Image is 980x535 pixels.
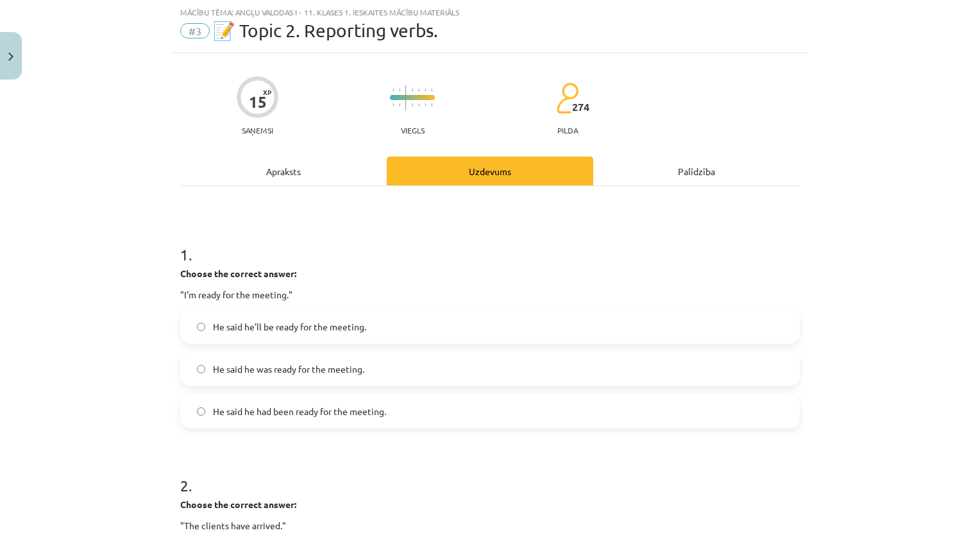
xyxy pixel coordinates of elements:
[180,23,210,38] span: #3
[213,405,386,418] span: He said he had been ready for the meeting.
[556,82,579,114] img: students-c634bb4e5e11cddfef0936a35e636f08e4e9abd3cc4e673bd6f9a4125e45ecb1.svg
[412,103,413,106] img: icon-short-line-57e1e144782c952c97e751825c79c345078a6d821885a25fce030b3d8c18986b.svg
[213,20,438,41] span: 📝 Topic 2. Reporting verbs.
[593,157,800,185] div: Palīdzība
[401,126,425,135] p: Viegls
[399,89,400,92] img: icon-short-line-57e1e144782c952c97e751825c79c345078a6d821885a25fce030b3d8c18986b.svg
[418,103,419,106] img: icon-short-line-57e1e144782c952c97e751825c79c345078a6d821885a25fce030b3d8c18986b.svg
[197,407,205,416] input: He said he had been ready for the meeting.
[180,519,800,532] p: "The clients have arrived."
[180,223,800,263] h1: 1 .
[263,89,271,96] span: XP
[572,101,589,113] span: 274
[213,362,364,376] span: He said he was ready for the meeting.
[180,157,387,185] div: Apraksts
[8,53,13,61] img: icon-close-lesson-0947bae3869378f0d4975bcd49f059093ad1ed9edebbc8119c70593378902aed.svg
[393,89,394,92] img: icon-short-line-57e1e144782c952c97e751825c79c345078a6d821885a25fce030b3d8c18986b.svg
[425,89,426,92] img: icon-short-line-57e1e144782c952c97e751825c79c345078a6d821885a25fce030b3d8c18986b.svg
[412,89,413,92] img: icon-short-line-57e1e144782c952c97e751825c79c345078a6d821885a25fce030b3d8c18986b.svg
[180,288,800,301] p: "I'm ready for the meeting."
[425,103,426,106] img: icon-short-line-57e1e144782c952c97e751825c79c345078a6d821885a25fce030b3d8c18986b.svg
[180,454,800,494] h1: 2 .
[393,103,394,106] img: icon-short-line-57e1e144782c952c97e751825c79c345078a6d821885a25fce030b3d8c18986b.svg
[197,365,205,373] input: He said he was ready for the meeting.
[557,126,578,135] p: pilda
[197,323,205,331] input: He said he'll be ready for the meeting.
[431,103,432,106] img: icon-short-line-57e1e144782c952c97e751825c79c345078a6d821885a25fce030b3d8c18986b.svg
[249,93,267,111] div: 15
[237,126,278,135] p: Saņemsi
[213,320,366,334] span: He said he'll be ready for the meeting.
[405,85,407,110] img: icon-long-line-d9ea69661e0d244f92f715978eff75569469978d946b2353a9bb055b3ed8787d.svg
[180,267,296,279] strong: Choose the correct answer:
[418,89,419,92] img: icon-short-line-57e1e144782c952c97e751825c79c345078a6d821885a25fce030b3d8c18986b.svg
[180,498,296,510] strong: Choose the correct answer:
[387,157,593,185] div: Uzdevums
[399,103,400,106] img: icon-short-line-57e1e144782c952c97e751825c79c345078a6d821885a25fce030b3d8c18986b.svg
[431,89,432,92] img: icon-short-line-57e1e144782c952c97e751825c79c345078a6d821885a25fce030b3d8c18986b.svg
[180,8,800,17] div: Mācību tēma: Angļu valodas i - 11. klases 1. ieskaites mācību materiāls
